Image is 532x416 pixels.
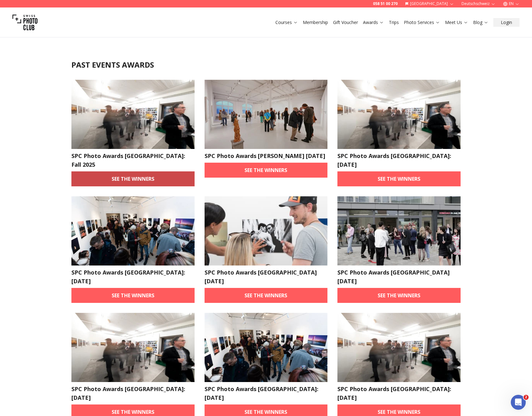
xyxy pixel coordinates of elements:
[300,18,331,27] button: Membership
[386,18,401,27] button: Trips
[205,268,328,285] h2: SPC Photo Awards [GEOGRAPHIC_DATA] [DATE]
[205,196,328,265] img: SPC Photo Awards VIENNA June 2025
[71,268,195,285] h2: SPC Photo Awards [GEOGRAPHIC_DATA]: [DATE]
[333,19,358,26] a: Gift Voucher
[337,151,461,169] h2: SPC Photo Awards [GEOGRAPHIC_DATA]: [DATE]
[337,313,461,382] img: SPC Photo Awards Zurich: December 2024
[511,395,526,410] iframe: Intercom live chat
[71,151,195,169] h2: SPC Photo Awards [GEOGRAPHIC_DATA]: Fall 2025
[445,19,468,26] a: Meet Us
[71,385,195,402] h2: SPC Photo Awards [GEOGRAPHIC_DATA]: [DATE]
[303,19,328,26] a: Membership
[373,1,398,6] a: 058 51 00 270
[360,18,386,27] button: Awards
[205,288,328,303] a: See the winners
[337,80,461,149] img: SPC Photo Awards Zurich: June 2025
[443,18,471,27] button: Meet Us
[401,18,443,27] button: Photo Services
[363,19,384,26] a: Awards
[71,288,195,303] a: See the winners
[205,313,328,382] img: SPC Photo Awards Geneva: February 2025
[71,313,195,382] img: SPC Photo Awards Zurich: March 2025
[273,18,300,27] button: Courses
[205,80,328,149] img: SPC Photo Awards LAKE CONSTANCE July 2025
[471,18,491,27] button: Blog
[493,18,520,27] button: Login
[71,60,461,70] h1: Past events awards
[337,196,461,265] img: SPC Photo Awards BERLIN May 2025
[337,171,461,186] a: See the winners
[205,151,328,160] h2: SPC Photo Awards [PERSON_NAME] [DATE]
[205,385,328,402] h2: SPC Photo Awards [GEOGRAPHIC_DATA]: [DATE]
[337,268,461,285] h2: SPC Photo Awards [GEOGRAPHIC_DATA] [DATE]
[71,196,195,265] img: SPC Photo Awards Geneva: June 2025
[473,19,488,26] a: Blog
[71,171,195,186] a: See the winners
[337,385,461,402] h2: SPC Photo Awards [GEOGRAPHIC_DATA]: [DATE]
[337,288,461,303] a: See the winners
[524,395,529,400] span: 2
[71,80,195,149] img: SPC Photo Awards Zurich: Fall 2025
[331,18,360,27] button: Gift Voucher
[12,10,37,35] img: Swiss photo club
[404,19,440,26] a: Photo Services
[275,19,298,26] a: Courses
[389,19,399,26] a: Trips
[205,163,328,178] a: See the winners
